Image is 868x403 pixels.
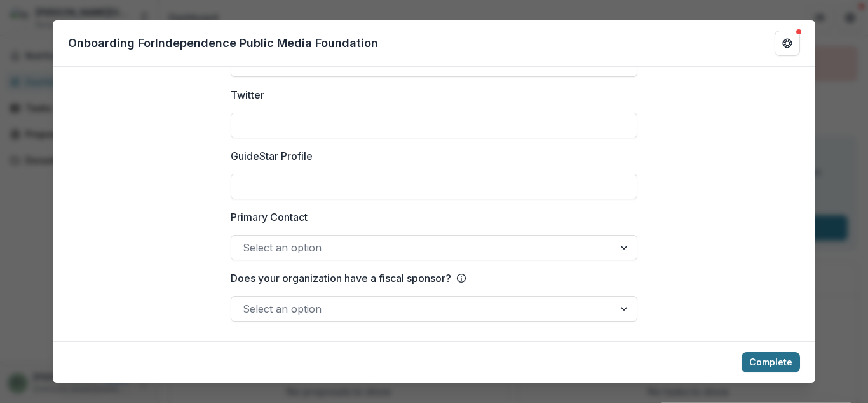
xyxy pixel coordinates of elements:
[775,31,800,56] button: Get Help
[231,271,451,286] p: Does your organization have a fiscal sponsor?
[68,34,378,52] p: Onboarding For Independence Public Media Foundation
[742,352,800,372] button: Complete
[231,148,313,164] p: GuideStar Profile
[231,87,264,103] p: Twitter
[231,209,308,225] p: Primary Contact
